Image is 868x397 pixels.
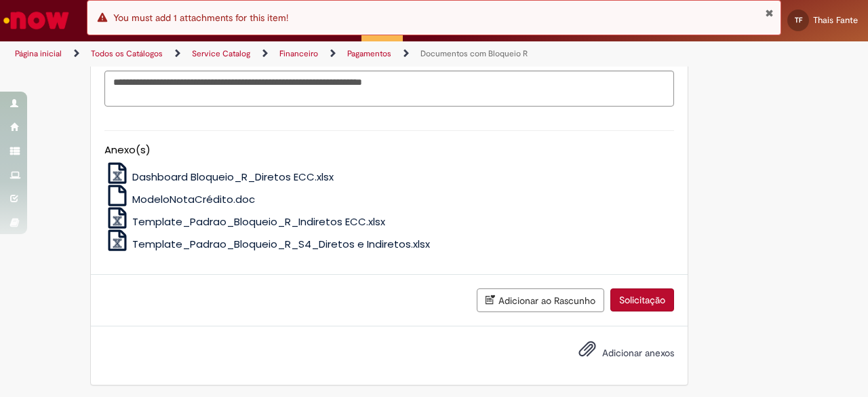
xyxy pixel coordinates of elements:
button: Solicitação [610,288,674,311]
a: Template_Padrao_Bloqueio_R_Indiretos ECC.xlsx [104,214,386,229]
a: Dashboard Bloqueio_R_Diretos ECC.xlsx [104,170,334,184]
span: Thais Fante [813,14,858,26]
a: Service Catalog [192,48,250,59]
a: Financeiro [279,48,318,59]
span: Adicionar anexos [602,347,674,359]
a: Todos os Catálogos [91,48,163,59]
span: TF [795,16,802,24]
img: ServiceNow [1,7,71,34]
h5: Anexo(s) [104,145,674,156]
a: Documentos com Bloqueio R [420,48,528,59]
span: Template_Padrao_Bloqueio_R_S4_Diretos e Indiretos.xlsx [132,237,430,251]
button: Adicionar ao Rascunho [477,288,604,312]
a: Pagamentos [347,48,391,59]
a: ModeloNotaCrédito.doc [104,192,256,206]
span: Dashboard Bloqueio_R_Diretos ECC.xlsx [132,170,334,184]
span: ModeloNotaCrédito.doc [132,192,255,206]
span: Template_Padrao_Bloqueio_R_Indiretos ECC.xlsx [132,214,385,229]
textarea: Descrição [104,71,674,107]
a: Página inicial [15,48,62,59]
ul: Trilhas de página [10,41,568,67]
button: Fechar Notificação [765,7,774,18]
a: Template_Padrao_Bloqueio_R_S4_Diretos e Indiretos.xlsx [104,237,431,251]
span: You must add 1 attachments for this item! [113,12,288,24]
button: Adicionar anexos [575,337,599,368]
